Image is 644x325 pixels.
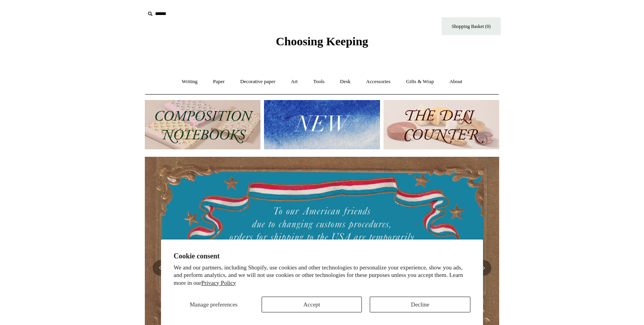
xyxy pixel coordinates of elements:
[284,71,305,92] a: Art
[206,71,232,92] a: Paper
[359,71,398,92] a: Accessories
[276,41,368,46] a: Choosing Keeping
[190,301,238,308] span: Manage preferences
[276,35,368,48] span: Choosing Keeping
[399,71,441,92] a: Gifts & Wrap
[442,71,470,92] a: About
[175,71,205,92] a: Writing
[153,260,168,276] button: Previous
[370,297,470,312] button: Decline
[174,252,470,260] h2: Cookie consent
[264,100,380,149] img: New.jpg__PID:f73bdf93-380a-4a35-bcfe-7823039498e1
[306,71,332,92] a: Tools
[145,100,260,149] img: 202302 Composition ledgers.jpg__PID:69722ee6-fa44-49dd-a067-31375e5d54ec
[333,71,358,92] a: Desk
[262,297,362,312] button: Accept
[442,17,501,35] a: Shopping Basket (0)
[174,264,470,287] p: We and our partners, including Shopify, use cookies and other technologies to personalize your ex...
[476,260,491,276] button: Next
[233,71,283,92] a: Decorative paper
[384,100,499,149] img: The Deli Counter
[174,297,254,312] button: Manage preferences
[201,280,236,286] a: Privacy Policy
